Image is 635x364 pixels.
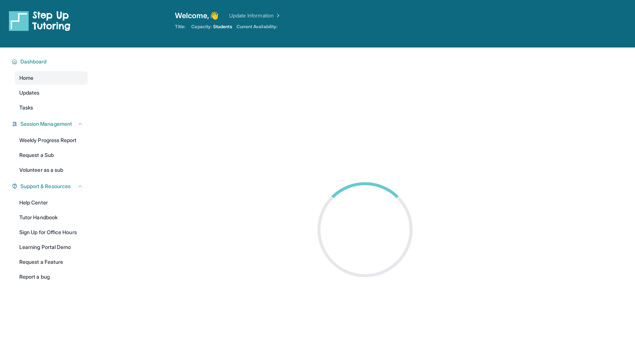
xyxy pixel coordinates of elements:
span: Capacity: [191,24,212,30]
a: Learning Portal Demo [15,240,88,254]
a: Tutor Handbook [15,211,88,224]
span: Session Management [20,120,72,128]
a: Home [15,71,88,85]
a: Request a Sub [15,148,88,162]
span: Dashboard [20,58,47,65]
span: Tasks [19,104,33,111]
span: Welcome, 👋 [175,10,219,21]
a: Volunteer as a sub [15,163,88,177]
button: Session Management [17,120,83,128]
button: Support & Resources [17,183,83,190]
a: Tasks [15,101,88,114]
span: Support & Resources [20,183,71,190]
span: Current Availability: [237,24,277,30]
a: Updates [15,86,88,99]
a: Sign Up for Office Hours [15,226,88,239]
button: Dashboard [17,58,83,65]
img: logo [9,10,71,31]
span: Students [213,24,232,30]
span: Updates [19,89,40,96]
span: Title: [175,24,185,30]
a: Report a bug [15,270,88,283]
a: Update Information [229,12,281,19]
span: Home [19,74,33,82]
a: Request a Feature [15,255,88,269]
a: Help Center [15,196,88,209]
img: Chevron Right [274,12,281,19]
a: Weekly Progress Report [15,134,88,147]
